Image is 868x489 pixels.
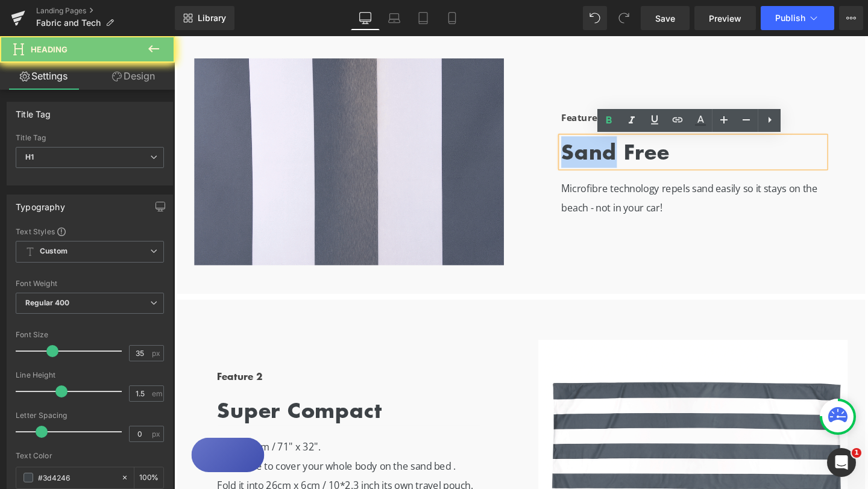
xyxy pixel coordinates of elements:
div: Text Styles [16,226,164,236]
span: 1 [852,448,861,458]
span: Heading [31,45,68,54]
a: Tablet [409,6,438,30]
input: Color [38,471,115,484]
div: Title Tag [16,102,51,119]
span: Fabric and Tech [36,18,101,28]
p: Microfibre technology repels sand easily so it stays on the beach - not in your car! [407,150,684,191]
span: Preview [709,12,741,25]
button: Rewards [18,422,95,458]
b: Feature 2 [45,349,93,364]
a: Landing Pages [36,6,175,16]
span: Save [655,12,675,25]
div: Font Size [16,331,164,339]
a: Desktop [351,6,380,30]
button: More [839,6,863,30]
b: Regular 400 [25,298,70,307]
a: Laptop [380,6,409,30]
div: Typography [16,195,65,212]
span: px [152,349,162,357]
span: Library [198,13,226,23]
button: Redo [612,6,636,30]
a: New Library [175,6,234,30]
b: Feature 1 [407,79,452,92]
b: H1 [25,152,34,161]
p: Large size to cover your whole body on the sand bed . [45,442,322,463]
p: 180 x 80cm / 71" x 32". [45,422,322,442]
p: Fold it into 26cm x 6cm / 10*2.3 inch its own travel pouch. [45,463,322,483]
div: Text Color [16,452,164,460]
div: Title Tag [16,134,164,142]
a: Preview [694,6,756,30]
span: px [152,430,162,438]
div: % [134,467,163,488]
button: Publish [761,6,834,30]
div: Letter Spacing [16,411,164,420]
b: Custom [40,246,68,257]
iframe: Intercom live chat [827,448,856,477]
div: Line Height [16,371,164,379]
div: Font Weight [16,279,164,288]
span: em [152,390,162,397]
a: Design [90,63,177,90]
span: Publish [775,13,805,23]
a: Mobile [438,6,467,30]
button: Undo [583,6,607,30]
b: Super Compact [45,377,219,409]
b: Sand Free [407,105,521,137]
